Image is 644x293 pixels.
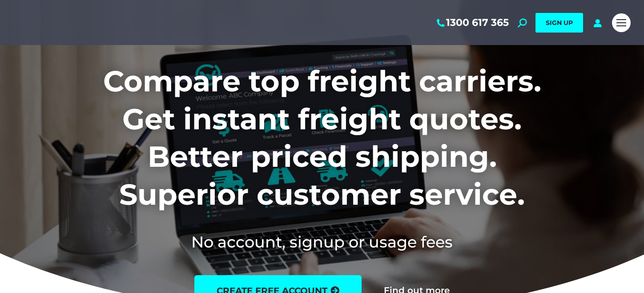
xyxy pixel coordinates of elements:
span: SIGN UP [546,19,573,27]
a: 1300 617 365 [435,17,509,29]
h2: No account, signup or usage fees [44,231,600,253]
a: SIGN UP [535,13,583,33]
a: Mobile menu icon [612,13,631,32]
h1: Compare top freight carriers. Get instant freight quotes. Better priced shipping. Superior custom... [44,62,600,213]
